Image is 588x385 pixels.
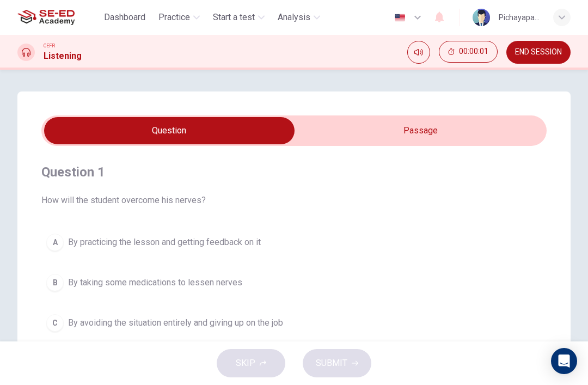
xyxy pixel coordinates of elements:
span: By avoiding the situation entirely and giving up on the job [68,316,283,329]
span: END SESSION [515,48,562,57]
div: Mute [407,41,430,64]
h4: Question 1 [41,163,547,181]
button: Start a test [209,8,269,27]
button: END SESSION [506,41,571,64]
button: Analysis [273,8,324,27]
span: CEFR [44,42,55,50]
span: 00:00:01 [459,47,488,56]
span: By taking some medications to lessen nerves [68,276,242,289]
button: Dashboard [100,8,150,27]
img: en [393,14,407,22]
button: BBy taking some medications to lessen nerves [41,269,547,296]
button: ABy practicing the lesson and getting feedback on it [41,229,547,256]
div: Hide [439,41,498,64]
div: B [46,274,64,291]
button: 00:00:01 [439,41,498,63]
span: Start a test [213,11,255,24]
img: SE-ED Academy logo [17,7,75,28]
span: Analysis [278,11,310,24]
span: Dashboard [104,11,145,24]
h1: Listening [44,50,82,63]
span: By practicing the lesson and getting feedback on it [68,236,261,249]
div: Pichayapa Thongtan [499,11,540,24]
div: C [46,314,64,332]
div: Open Intercom Messenger [551,348,577,374]
img: Profile picture [473,9,490,26]
a: SE-ED Academy logo [17,7,100,28]
span: Practice [158,11,190,24]
button: CBy avoiding the situation entirely and giving up on the job [41,309,547,337]
div: A [46,234,64,251]
button: Practice [154,8,204,27]
span: How will the student overcome his nerves? [41,194,547,207]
